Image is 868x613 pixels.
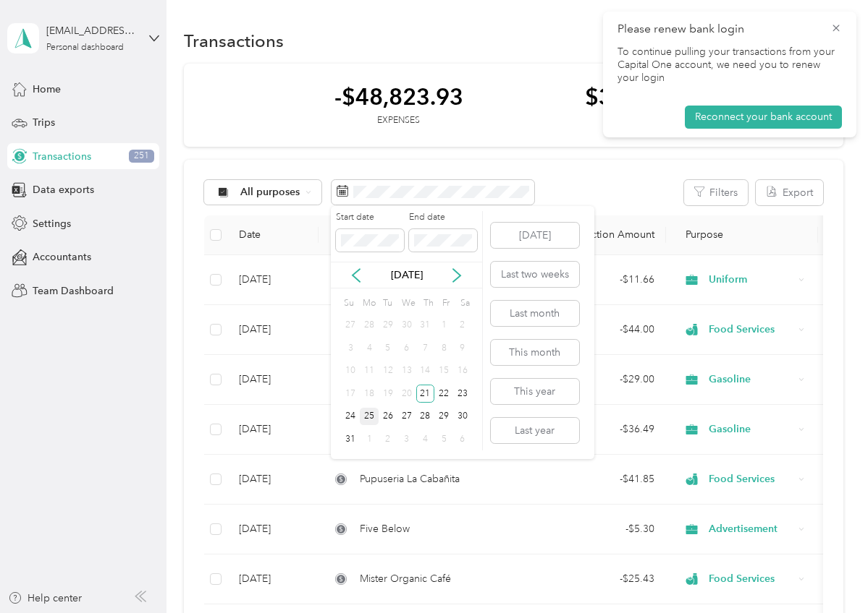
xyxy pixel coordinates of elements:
div: 14 [416,362,435,380]
td: [DATE] [227,355,319,405]
button: Last two weeks [491,262,579,287]
span: Transactions [33,149,91,164]
div: Sa [458,293,472,314]
div: 15 [434,362,453,380]
div: 29 [379,317,397,335]
button: Last year [491,418,579,443]
div: 29 [434,408,453,426]
div: -$48,823.93 [334,84,463,109]
div: - $36.49 [547,421,654,437]
td: [DATE] [227,255,319,305]
div: 20 [397,385,416,403]
div: 6 [453,430,472,448]
div: 26 [379,408,397,426]
span: Accountants [33,249,91,265]
div: Su [342,293,355,314]
span: Team Dashboard [33,283,114,299]
span: Trips [33,115,55,130]
div: 21 [416,385,435,403]
div: 30 [397,317,416,335]
span: All purposes [240,187,300,197]
th: Transaction Amount [536,215,666,255]
button: [DATE] [491,223,579,248]
td: [DATE] [227,405,319,455]
span: Gasoline [709,421,793,437]
span: Data exports [33,182,94,197]
div: 27 [342,317,361,335]
span: Settings [33,216,71,231]
div: 30 [453,408,472,426]
div: 19 [379,385,397,403]
div: 8 [434,339,453,357]
div: - $11.66 [547,272,654,288]
div: Personal dashboard [46,43,124,52]
span: Advertisement [709,521,793,537]
button: This month [491,340,579,365]
div: 25 [360,408,379,426]
div: 5 [434,430,453,448]
th: Date [227,215,319,255]
span: Uniform [709,272,793,288]
button: Export [756,180,823,205]
td: [DATE] [227,505,319,554]
span: Gasoline [709,372,793,387]
div: Fr [439,293,453,314]
div: 18 [360,385,379,403]
div: Expenses [334,114,463,127]
div: 24 [342,408,361,426]
span: Purpose [678,228,723,241]
div: 13 [397,362,416,380]
span: Pupuseria La Cabañita [360,471,460,487]
div: 4 [416,430,435,448]
div: 7 [416,339,435,357]
div: 27 [397,408,416,426]
div: 28 [360,317,379,335]
p: To continue pulling your transactions from your Capital One account, we need you to renew your login [618,46,842,85]
div: 6 [397,339,416,357]
h1: Transactions [184,33,284,48]
div: 17 [342,385,361,403]
div: 9 [453,339,472,357]
div: [EMAIL_ADDRESS][PERSON_NAME][DOMAIN_NAME] [46,23,137,38]
div: 1 [360,430,379,448]
th: Merchant [319,215,536,255]
div: Revenue [585,114,693,127]
div: - $29.00 [547,372,654,387]
div: Th [421,293,434,314]
span: Food Services [709,471,793,487]
span: Food Services [709,322,793,338]
div: 3 [342,339,361,357]
div: 2 [379,430,397,448]
span: Mister Organic Café [360,571,451,587]
div: 23 [453,385,472,403]
button: Help center [8,591,82,606]
iframe: Everlance-gr Chat Button Frame [787,532,868,613]
button: This year [491,379,579,404]
button: Filters [684,180,748,205]
div: 3 [397,430,416,448]
div: 31 [342,430,361,448]
div: $3,284.79 [585,84,693,109]
span: Food Services [709,571,793,587]
span: Five Below [360,521,410,537]
td: [DATE] [227,455,319,505]
div: 11 [360,362,379,380]
div: 31 [416,317,435,335]
td: [DATE] [227,554,319,604]
div: 12 [379,362,397,380]
span: 251 [129,150,154,163]
div: - $44.00 [547,322,654,338]
div: 10 [342,362,361,380]
span: Home [33,82,61,97]
button: Last month [491,301,579,326]
div: - $5.30 [547,521,654,537]
div: 22 [434,385,453,403]
div: Mo [360,293,376,314]
div: - $41.85 [547,471,654,487]
p: Please renew bank login [618,20,820,38]
div: 4 [360,339,379,357]
div: 1 [434,317,453,335]
label: Start date [336,211,404,224]
label: End date [409,211,477,224]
